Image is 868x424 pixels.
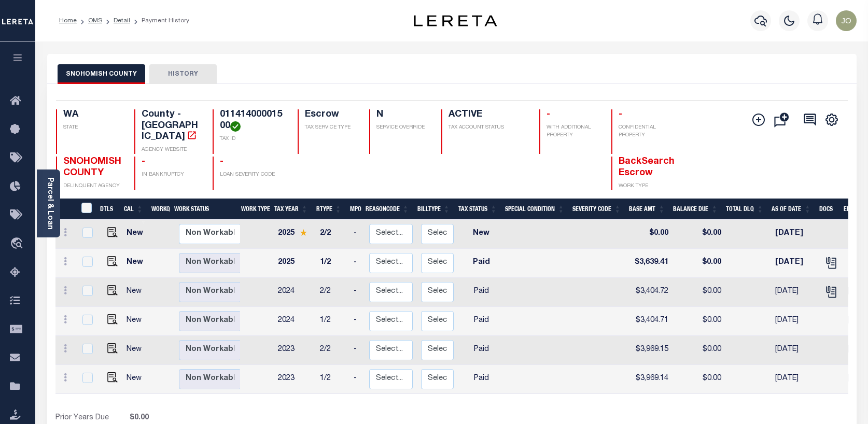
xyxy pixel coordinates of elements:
[771,220,818,249] td: [DATE]
[55,413,128,424] td: Prior Years Due
[501,199,568,220] th: Special Condition: activate to sort column ascending
[63,109,122,121] h4: WA
[237,199,270,220] th: Work Type
[771,249,818,278] td: [DATE]
[274,365,316,394] td: 2023
[316,278,349,307] td: 2/2
[96,199,120,220] th: DTLS
[349,220,365,249] td: -
[619,124,677,139] p: CONFIDENTIAL PROPERTY
[122,220,151,249] td: New
[673,365,725,394] td: $0.00
[220,109,285,132] h4: 01141400001500
[316,336,349,365] td: 2/2
[149,64,217,84] button: HISTORY
[458,365,505,394] td: Paid
[63,157,121,178] span: SNOHOMISH COUNTY
[628,365,673,394] td: $3,969.14
[147,199,170,220] th: WorkQ
[349,307,365,336] td: -
[673,336,725,365] td: $0.00
[673,220,725,249] td: $0.00
[220,135,285,143] p: TAX ID
[449,124,527,132] p: TAX ACCOUNT STATUS
[547,124,599,139] p: WITH ADDITIONAL PROPERTY
[449,109,527,121] h4: ACTIVE
[376,109,429,121] h4: N
[128,413,151,424] span: $0.00
[316,249,349,278] td: 1/2
[270,199,312,220] th: Tax Year: activate to sort column ascending
[568,199,625,220] th: Severity Code: activate to sort column ascending
[59,18,77,24] a: Home
[454,199,501,220] th: Tax Status: activate to sort column ascending
[316,365,349,394] td: 1/2
[413,199,454,220] th: BillType: activate to sort column ascending
[122,249,151,278] td: New
[274,278,316,307] td: 2024
[88,18,102,24] a: OMS
[815,199,839,220] th: Docs
[619,182,677,190] p: WORK TYPE
[722,199,767,220] th: Total DLQ: activate to sort column ascending
[771,307,818,336] td: [DATE]
[458,220,505,249] td: New
[300,229,307,236] img: Star.svg
[274,336,316,365] td: 2023
[63,124,122,132] p: STATE
[122,336,151,365] td: New
[836,10,857,31] img: svg+xml;base64,PHN2ZyB4bWxucz0iaHR0cDovL3d3dy53My5vcmcvMjAwMC9zdmciIHBvaW50ZXItZXZlbnRzPSJub25lIi...
[142,146,200,154] p: AGENCY WEBSITE
[361,199,413,220] th: ReasonCode: activate to sort column ascending
[669,199,722,220] th: Balance Due: activate to sort column ascending
[673,278,725,307] td: $0.00
[305,109,357,121] h4: Escrow
[673,249,725,278] td: $0.00
[58,64,145,84] button: SNOHOMISH COUNTY
[414,15,497,26] img: logo-dark.svg
[625,199,669,220] th: Base Amt: activate to sort column ascending
[628,249,673,278] td: $3,639.41
[63,182,122,190] p: DELINQUENT AGENCY
[75,199,96,220] th: &nbsp;
[312,199,346,220] th: RType: activate to sort column ascending
[142,171,200,179] p: IN BANKRUPTCY
[122,365,151,394] td: New
[114,18,130,24] a: Detail
[458,249,505,278] td: Paid
[316,220,349,249] td: 2/2
[122,307,151,336] td: New
[305,124,357,132] p: TAX SERVICE TYPE
[46,177,53,230] a: Parcel & Loan
[619,157,675,178] span: BackSearch Escrow
[142,109,200,143] h4: County - [GEOGRAPHIC_DATA]
[673,307,725,336] td: $0.00
[142,157,145,166] span: -
[376,124,429,132] p: SERVICE OVERRIDE
[628,220,673,249] td: $0.00
[628,278,673,307] td: $3,404.72
[349,365,365,394] td: -
[458,336,505,365] td: Paid
[10,237,26,251] i: travel_explore
[771,278,818,307] td: [DATE]
[346,199,361,220] th: MPO
[767,199,815,220] th: As of Date: activate to sort column ascending
[220,171,285,179] p: LOAN SEVERITY CODE
[274,307,316,336] td: 2024
[547,110,550,119] span: -
[458,278,505,307] td: Paid
[628,307,673,336] td: $3,404.71
[771,336,818,365] td: [DATE]
[120,199,147,220] th: CAL: activate to sort column ascending
[122,278,151,307] td: New
[349,278,365,307] td: -
[130,16,189,25] li: Payment History
[619,110,622,119] span: -
[349,336,365,365] td: -
[771,365,818,394] td: [DATE]
[274,249,316,278] td: 2025
[349,249,365,278] td: -
[316,307,349,336] td: 1/2
[628,336,673,365] td: $3,969.15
